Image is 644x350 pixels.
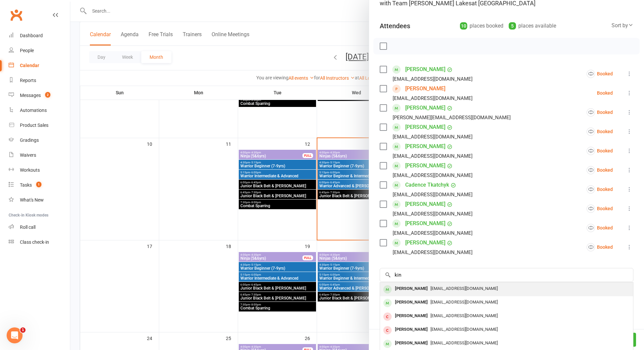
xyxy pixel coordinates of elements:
[587,185,613,194] div: Booked
[20,93,41,98] div: Messages
[393,75,473,83] div: [EMAIL_ADDRESS][DOMAIN_NAME]
[383,312,392,321] div: member
[597,91,613,95] div: Booked
[9,43,70,58] a: People
[20,63,39,68] div: Calendar
[405,218,445,229] a: [PERSON_NAME]
[383,326,392,334] div: member
[383,285,392,294] div: member
[20,152,36,158] div: Waivers
[587,128,613,136] div: Booked
[45,92,50,98] span: 2
[9,235,70,250] a: Class kiosk mode
[20,327,26,333] span: 1
[392,298,430,307] div: [PERSON_NAME]
[587,224,613,232] div: Booked
[9,220,70,235] a: Roll call
[405,103,445,113] a: [PERSON_NAME]
[405,199,445,210] a: [PERSON_NAME]
[393,248,473,257] div: [EMAIL_ADDRESS][DOMAIN_NAME]
[405,180,449,190] a: Cadence Tkatchyk
[9,133,70,148] a: Gradings
[392,284,430,294] div: [PERSON_NAME]
[9,28,70,43] a: Dashboard
[587,147,613,155] div: Booked
[587,70,613,78] div: Booked
[9,118,70,133] a: Product Sales
[460,22,467,30] div: 10
[587,243,613,251] div: Booked
[405,237,445,248] a: [PERSON_NAME]
[430,300,498,305] span: [EMAIL_ADDRESS][DOMAIN_NAME]
[405,64,445,75] a: [PERSON_NAME]
[8,7,25,23] a: Clubworx
[405,83,445,94] a: [PERSON_NAME]
[393,171,473,180] div: [EMAIL_ADDRESS][DOMAIN_NAME]
[9,58,70,73] a: Calendar
[20,167,40,173] div: Workouts
[509,22,516,30] div: 5
[9,148,70,163] a: Waivers
[9,163,70,178] a: Workouts
[383,299,392,307] div: member
[405,122,445,132] a: [PERSON_NAME]
[20,197,44,203] div: What's New
[393,94,473,103] div: [EMAIL_ADDRESS][DOMAIN_NAME]
[7,327,23,343] iframe: Intercom live chat
[9,178,70,193] a: Tasks 1
[393,210,473,218] div: [EMAIL_ADDRESS][DOMAIN_NAME]
[612,21,633,30] div: Sort by
[405,141,445,152] a: [PERSON_NAME]
[20,48,34,53] div: People
[460,21,503,31] div: places booked
[393,190,473,199] div: [EMAIL_ADDRESS][DOMAIN_NAME]
[20,33,43,38] div: Dashboard
[587,108,613,117] div: Booked
[9,88,70,103] a: Messages 2
[393,229,473,237] div: [EMAIL_ADDRESS][DOMAIN_NAME]
[380,268,633,282] input: Search to add attendees
[9,193,70,208] a: What's New
[393,113,511,122] div: [PERSON_NAME][EMAIL_ADDRESS][DOMAIN_NAME]
[587,166,613,174] div: Booked
[392,325,430,334] div: [PERSON_NAME]
[383,340,392,348] div: member
[430,340,498,345] span: [EMAIL_ADDRESS][DOMAIN_NAME]
[430,327,498,332] span: [EMAIL_ADDRESS][DOMAIN_NAME]
[20,137,39,143] div: Gradings
[20,78,36,83] div: Reports
[20,239,49,245] div: Class check-in
[20,182,32,188] div: Tasks
[430,313,498,318] span: [EMAIL_ADDRESS][DOMAIN_NAME]
[430,286,498,291] span: [EMAIL_ADDRESS][DOMAIN_NAME]
[393,152,473,160] div: [EMAIL_ADDRESS][DOMAIN_NAME]
[405,160,445,171] a: [PERSON_NAME]
[20,224,35,230] div: Roll call
[587,205,613,213] div: Booked
[9,73,70,88] a: Reports
[509,21,556,31] div: places available
[20,108,47,113] div: Automations
[9,103,70,118] a: Automations
[393,132,473,141] div: [EMAIL_ADDRESS][DOMAIN_NAME]
[392,311,430,321] div: [PERSON_NAME]
[20,123,48,128] div: Product Sales
[36,182,41,187] span: 1
[392,338,430,348] div: [PERSON_NAME]
[380,21,410,31] div: Attendees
